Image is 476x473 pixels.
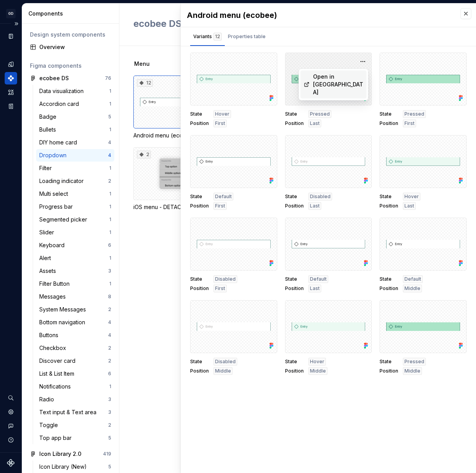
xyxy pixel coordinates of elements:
div: Text input & Text area [39,408,100,416]
div: Figma components [30,62,111,70]
div: 1 [109,88,111,94]
span: Position [380,203,398,209]
div: 12Android menu (ecobee) [133,76,220,139]
a: Loading indicator2 [36,175,114,187]
span: Menu [134,60,150,68]
a: Data visualization1 [36,85,114,97]
a: Bullets1 [36,123,114,136]
span: Disabled [215,359,236,365]
a: Open in [GEOGRAPHIC_DATA] [301,70,367,98]
a: Radio3 [36,393,114,406]
div: 1 [109,216,111,223]
div: Messages [39,293,69,301]
div: 3 [108,268,111,274]
span: Last [404,203,414,209]
div: 5 [108,435,111,441]
div: Dropdown [39,151,70,159]
a: Slider1 [36,226,114,239]
div: Bottom navigation [39,318,88,326]
a: Filter Button1 [36,278,114,290]
span: Middle [404,368,420,374]
a: DIY home card4 [36,136,114,149]
a: Documentation [5,30,17,42]
div: 2 [108,178,111,184]
a: Alert1 [36,252,114,264]
span: Middle [404,285,420,292]
div: 1 [109,229,111,236]
div: Progress bar [39,203,76,211]
a: Icon Library 2.0419 [27,448,114,460]
span: State [190,359,209,365]
a: List & List Item6 [36,367,114,380]
div: 2 [108,422,111,428]
div: iOS menu - DETACH ME [133,203,220,211]
a: Buttons4 [36,329,114,341]
a: Messages8 [36,290,114,303]
div: 4 [108,332,111,338]
button: Contact support [5,420,17,432]
div: 76 [105,75,111,81]
a: ecobee DS76 [27,72,114,84]
span: Position [380,120,398,127]
div: Checkbox [39,344,69,352]
a: System Messages2 [36,303,114,316]
span: State [380,111,398,117]
div: Overview [39,43,111,51]
div: Slider [39,229,57,236]
span: State [285,111,304,117]
h2: Dropdown [133,18,234,30]
div: Icon Library (New) [39,463,90,471]
span: Default [310,276,327,282]
a: Overview [27,41,114,53]
span: Last [310,203,320,209]
a: Storybook stories [5,100,17,113]
div: 2 [137,151,151,158]
span: Position [190,203,209,209]
div: 12 [213,33,222,40]
a: Accordion card1 [36,98,114,110]
span: Last [310,120,320,127]
div: 5 [108,464,111,470]
div: 1 [109,204,111,210]
div: Toggle [39,421,61,429]
div: Bullets [39,126,59,134]
div: 1 [109,165,111,171]
span: Hover [215,111,229,117]
div: Badge [39,113,59,121]
a: Notifications1 [36,380,114,393]
div: Icon Library 2.0 [39,450,81,458]
a: Segmented picker1 [36,213,114,226]
span: State [190,111,209,117]
a: Components [5,72,17,84]
a: Progress bar1 [36,200,114,213]
span: Position [285,120,304,127]
div: Accordion card [39,100,82,108]
div: List & List Item [39,370,77,378]
a: Filter1 [36,162,114,174]
span: Middle [215,368,231,374]
div: 5 [108,114,111,120]
span: State [380,359,398,365]
div: 2 [108,345,111,351]
a: Toggle2 [36,419,114,431]
div: Android menu (ecobee) [187,10,453,21]
span: Middle [310,368,326,374]
button: Search ⌘K [5,392,17,404]
a: Top app bar5 [36,432,114,444]
div: 419 [103,451,111,457]
div: 4 [108,139,111,146]
span: First [404,120,415,127]
div: Radio [39,396,57,403]
span: Position [190,368,209,374]
a: Discover card2 [36,355,114,367]
div: 8 [108,294,111,300]
span: Hover [404,193,419,200]
a: Text input & Text area3 [36,406,114,418]
a: Checkbox2 [36,342,114,354]
span: Hover [310,359,324,365]
a: Assets3 [36,265,114,277]
div: 1 [109,383,111,390]
div: Filter Button [39,280,73,288]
